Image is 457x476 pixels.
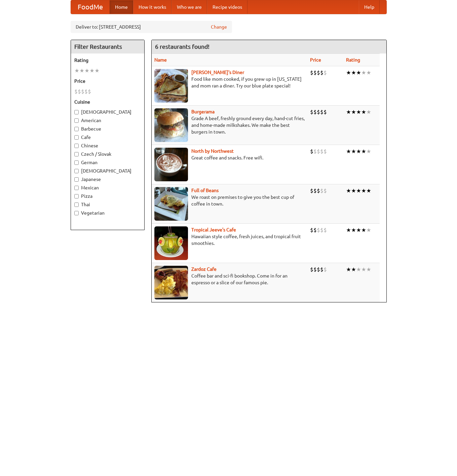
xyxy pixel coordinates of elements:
[74,159,141,166] label: German
[154,108,188,142] img: burgerama.jpg
[74,118,79,123] input: American
[74,88,78,95] li: $
[84,88,88,95] li: $
[74,194,79,198] input: Pizza
[191,109,215,114] a: Burgerama
[74,151,141,157] label: Czech / Slovak
[313,69,317,76] li: $
[351,266,356,273] li: ★
[323,148,327,155] li: $
[84,67,89,74] li: ★
[366,226,371,234] li: ★
[320,148,323,155] li: $
[323,187,327,194] li: $
[313,266,317,273] li: $
[366,69,371,76] li: ★
[74,57,141,64] h5: Rating
[74,67,79,74] li: ★
[366,187,371,194] li: ★
[313,108,317,116] li: $
[154,272,305,286] p: Coffee bar and sci-fi bookshop. Come in for an espresso or a slice of our famous pie.
[317,69,320,76] li: $
[154,233,305,247] p: Hawaiian style coffee, fresh juices, and tropical fruit smoothies.
[366,148,371,155] li: ★
[74,168,141,174] label: [DEMOGRAPHIC_DATA]
[191,70,244,75] a: [PERSON_NAME]'s Diner
[74,99,141,105] h5: Cuisine
[310,266,313,273] li: $
[320,187,323,194] li: $
[310,108,313,116] li: $
[310,148,313,155] li: $
[320,226,323,234] li: $
[320,108,323,116] li: $
[346,226,351,234] li: ★
[154,76,305,89] p: Food like mom cooked, if you grew up in [US_STATE] and mom ran a diner. Try our blue plate special!
[191,227,236,232] b: Tropical Jeeve's Cafe
[155,43,210,50] ng-pluralize: 6 restaurants found!
[154,187,188,221] img: beans.jpg
[89,67,94,74] li: ★
[74,117,141,124] label: American
[366,266,371,273] li: ★
[172,0,207,14] a: Who we are
[361,187,366,194] li: ★
[317,226,320,234] li: $
[74,176,141,183] label: Japanese
[310,57,321,63] a: Price
[310,187,313,194] li: $
[74,203,79,207] input: Thai
[351,108,356,116] li: ★
[361,226,366,234] li: ★
[320,266,323,273] li: $
[78,88,81,95] li: $
[346,187,351,194] li: ★
[320,69,323,76] li: $
[317,187,320,194] li: $
[323,226,327,234] li: $
[71,40,144,53] h4: Filter Restaurants
[154,148,188,181] img: north.jpg
[74,169,79,173] input: [DEMOGRAPHIC_DATA]
[351,69,356,76] li: ★
[74,160,79,165] input: German
[88,88,91,95] li: $
[154,194,305,207] p: We roast on premises to give you the best cup of coffee in town.
[361,108,366,116] li: ★
[94,67,100,74] li: ★
[191,148,234,154] a: North by Northwest
[74,210,141,216] label: Vegetarian
[356,69,361,76] li: ★
[74,201,141,208] label: Thai
[207,0,247,14] a: Recipe videos
[74,152,79,156] input: Czech / Slovak
[191,266,217,272] a: Zardoz Cafe
[154,266,188,299] img: zardoz.jpg
[74,78,141,84] h5: Price
[356,226,361,234] li: ★
[313,148,317,155] li: $
[191,188,219,193] a: Full of Beans
[71,0,110,14] a: FoodMe
[317,266,320,273] li: $
[356,148,361,155] li: ★
[74,134,141,141] label: Cafe
[79,67,84,74] li: ★
[346,148,351,155] li: ★
[74,177,79,182] input: Japanese
[310,226,313,234] li: $
[74,211,79,215] input: Vegetarian
[359,0,380,14] a: Help
[361,69,366,76] li: ★
[313,226,317,234] li: $
[356,187,361,194] li: ★
[366,108,371,116] li: ★
[154,57,167,63] a: Name
[74,144,79,148] input: Chinese
[351,226,356,234] li: ★
[74,109,141,115] label: [DEMOGRAPHIC_DATA]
